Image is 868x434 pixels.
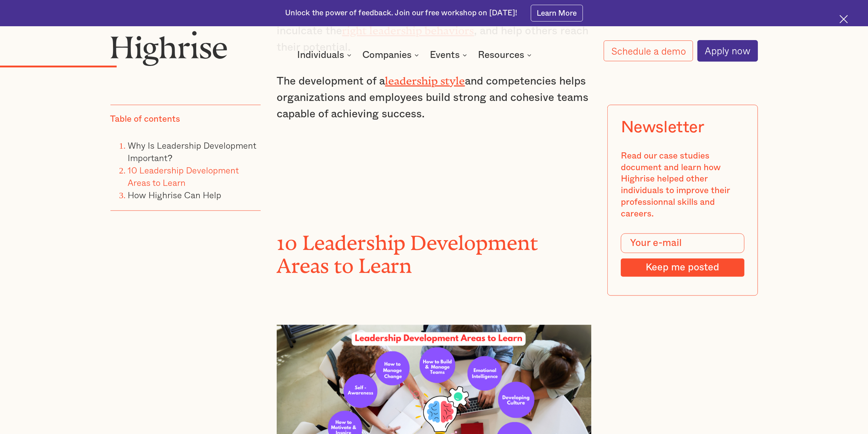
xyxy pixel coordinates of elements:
[531,5,583,21] a: Learn More
[285,8,517,19] div: Unlock the power of feedback. Join our free workshop on [DATE]!
[277,226,591,272] h2: 10 Leadership Development Areas to Learn
[621,234,744,277] form: Modal Form
[297,51,344,59] div: Individuals
[277,71,591,122] p: The development of a and competencies helps organizations and employees build strong and cohesive...
[128,188,222,202] a: How Highrise Can Help
[362,51,412,59] div: Companies
[277,138,591,154] p: ‍
[297,51,354,59] div: Individuals
[128,164,239,189] a: 10 Leadership Development Areas to Learn
[430,51,469,59] div: Events
[697,40,758,61] a: Apply now
[430,51,460,59] div: Events
[840,15,848,23] img: Cross icon
[621,150,744,220] div: Read our case studies document and learn how Highrise helped other individuals to improve their p...
[621,234,744,253] input: Your e-mail
[385,74,465,82] a: leadership style
[110,31,227,66] img: Highrise logo
[110,114,180,126] div: Table of contents
[128,139,257,165] a: Why Is Leadership Development Important?
[621,259,744,277] input: Keep me posted
[478,51,524,59] div: Resources
[621,118,704,137] div: Newsletter
[362,51,421,59] div: Companies
[604,40,693,62] a: Schedule a demo
[478,51,534,59] div: Resources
